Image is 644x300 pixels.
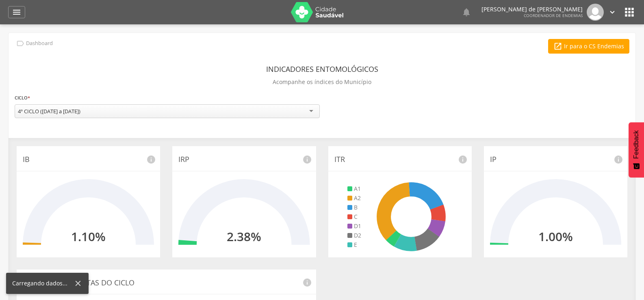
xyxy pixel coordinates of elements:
a:  [608,4,617,21]
span: Coordenador de Endemias [524,13,583,18]
i:  [553,42,562,51]
i: info [302,155,312,164]
p: IRP [178,154,310,165]
li: E [347,241,361,249]
li: A1 [347,185,361,193]
li: D1 [347,222,361,230]
span: Feedback [633,130,640,159]
i: info [458,155,468,164]
i: info [302,278,312,287]
p: Dashboard [26,40,53,47]
p: Acompanhe os índices do Município [273,76,371,88]
header: Indicadores Entomológicos [266,62,378,76]
li: A2 [347,194,361,202]
i: info [614,155,623,164]
a:  [8,6,25,18]
label: Ciclo [15,93,30,102]
p: IB [23,154,154,165]
i:  [623,6,636,19]
li: B [347,203,361,212]
li: D2 [347,231,361,240]
i:  [462,7,471,17]
li: C [347,213,361,221]
p: Histórico de Visitas do Ciclo [23,278,310,288]
p: IP [490,154,621,165]
i:  [12,7,22,17]
div: Carregando dados... [12,279,74,287]
i:  [16,39,25,48]
a:  [462,4,471,21]
i: info [146,155,156,164]
i:  [608,8,617,17]
p: ITR [334,154,466,165]
div: 4º CICLO ([DATE] a [DATE]) [18,108,80,115]
a: Ir para o CS Endemias [548,39,629,54]
h2: 1.10% [71,230,106,243]
p: [PERSON_NAME] de [PERSON_NAME] [481,6,583,12]
h2: 2.38% [227,230,261,243]
h2: 1.00% [538,230,573,243]
button: Feedback - Mostrar pesquisa [629,122,644,177]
